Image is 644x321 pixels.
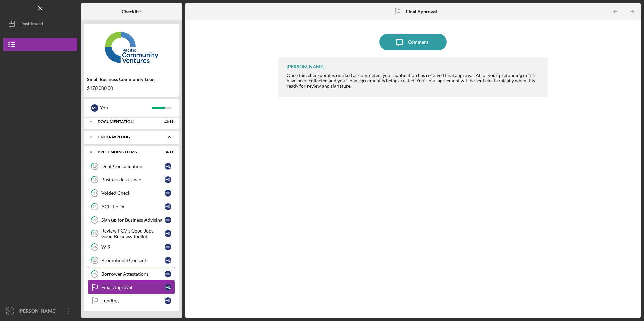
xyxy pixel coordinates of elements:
a: 22Sign up for Business AdvisingML [88,213,175,227]
div: Dashboard [20,17,43,32]
div: M L [165,244,171,250]
a: 20Voided CheckML [88,186,175,200]
div: Small Business Community Loan [87,77,176,82]
div: 0 / 11 [161,150,173,154]
a: 23Review PCV's Good Jobs, Good Business ToolkitML [88,227,175,240]
div: M L [165,230,171,237]
div: [PERSON_NAME] [287,64,324,69]
div: M L [165,203,171,210]
a: 19Business InsuranceML [88,173,175,186]
div: Once this checkpoint is marked as completed, your application has received final approval. All of... [287,73,541,89]
div: M L [165,297,171,304]
a: 26Borrower AttestationsML [88,267,175,281]
div: M L [165,284,171,291]
div: M L [165,190,171,197]
div: Comment [408,34,428,50]
img: Product logo [84,27,179,67]
button: Comment [379,34,447,50]
div: 13 / 13 [161,120,173,124]
div: W-9 [101,244,165,250]
tspan: 23 [93,231,97,236]
div: M L [165,271,171,277]
tspan: 25 [93,258,97,263]
tspan: 21 [93,205,97,209]
a: FundingML [88,294,175,308]
a: 25Promotional ConsentML [88,254,175,267]
tspan: 19 [93,178,97,182]
div: Final Approval [101,285,165,290]
div: M L [165,217,171,223]
div: [PERSON_NAME] [17,304,61,319]
div: Review PCV's Good Jobs, Good Business Toolkit [101,228,165,239]
text: ML [8,309,12,313]
div: Sign up for Business Advising [101,217,165,223]
div: Promotional Consent [101,258,165,263]
div: M L [165,257,171,264]
tspan: 22 [93,218,97,222]
a: 18Debt ConsolidationML [88,159,175,173]
div: M L [165,163,171,170]
b: Final Approval [406,9,437,14]
a: 21ACH FormML [88,200,175,213]
div: M L [165,176,171,183]
tspan: 24 [93,245,97,249]
div: Voided Check [101,190,165,196]
div: Underwriting [98,135,157,139]
button: Dashboard [3,17,77,30]
div: Borrower Attestations [101,271,165,277]
div: Debt Consolidation [101,164,165,169]
tspan: 20 [93,191,97,195]
a: 24W-9ML [88,240,175,254]
tspan: 26 [93,272,97,276]
button: ML[PERSON_NAME] [3,304,77,318]
div: ACH Form [101,204,165,209]
div: Funding [101,298,165,304]
div: Documentation [98,120,157,124]
div: M L [91,104,98,112]
div: Business Insurance [101,177,165,182]
div: 2 / 2 [161,135,173,139]
b: Checklist [122,9,141,14]
div: Prefunding Items [98,150,157,154]
div: You [100,102,152,113]
a: Final ApprovalML [88,281,175,294]
div: $170,000.00 [87,85,176,91]
tspan: 18 [93,164,97,169]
